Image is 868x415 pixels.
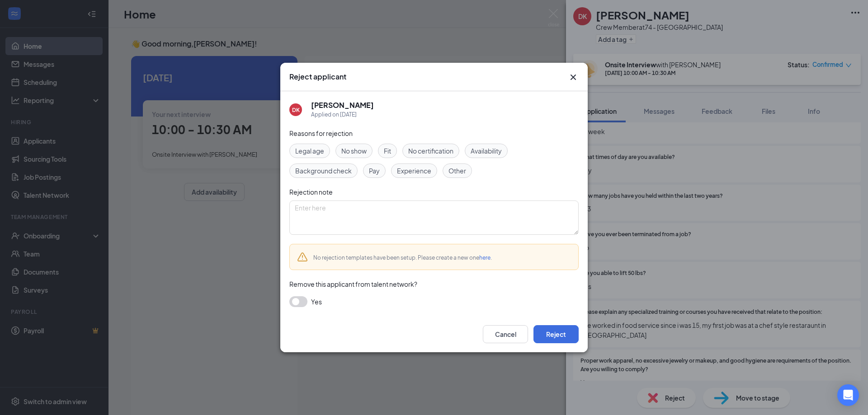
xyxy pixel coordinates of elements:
span: Fit [384,146,391,156]
span: Availability [471,146,502,156]
span: Rejection note [289,188,333,196]
span: Pay [369,166,380,176]
div: Applied on [DATE] [311,110,374,119]
span: Legal age [295,146,324,156]
button: Reject [533,325,579,343]
span: Experience [397,166,431,176]
span: Remove this applicant from talent network? [289,280,417,288]
div: Open Intercom Messenger [837,384,859,406]
span: No certification [408,146,453,156]
div: DK [292,106,300,114]
svg: Cross [568,72,579,83]
span: No rejection templates have been setup. Please create a new one . [313,254,492,261]
span: No show [341,146,367,156]
h3: Reject applicant [289,72,346,82]
span: Other [448,166,466,176]
button: Cancel [483,325,528,343]
span: Background check [295,166,352,176]
a: here [479,254,491,261]
span: Yes [311,296,322,307]
h5: [PERSON_NAME] [311,100,374,110]
button: Close [568,72,579,83]
svg: Warning [297,252,308,262]
span: Reasons for rejection [289,129,353,137]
